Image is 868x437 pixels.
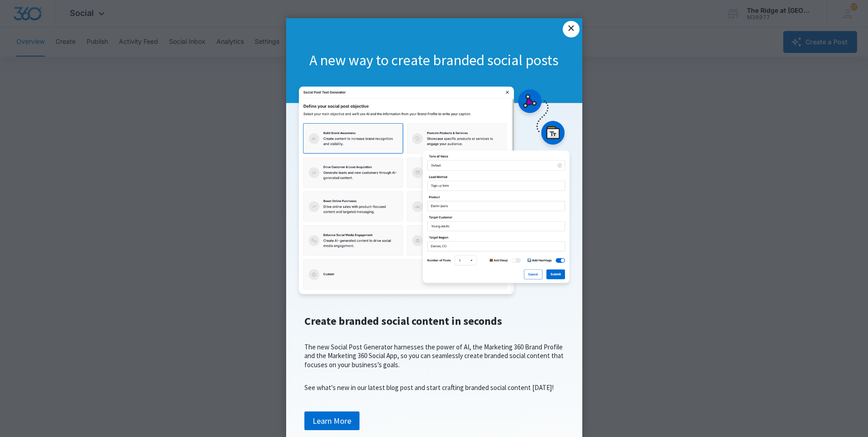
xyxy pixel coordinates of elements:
[304,411,360,431] a: Learn More
[286,51,582,70] h1: A new way to create branded social posts
[304,383,554,392] span: See what's new in our latest blog post and start crafting branded social content [DATE]!
[304,343,564,369] span: The new Social Post Generator harnesses the power of AI, the Marketing 360 Brand Profile and the ...
[563,21,579,37] a: Close modal
[304,314,502,328] span: Create branded social content in seconds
